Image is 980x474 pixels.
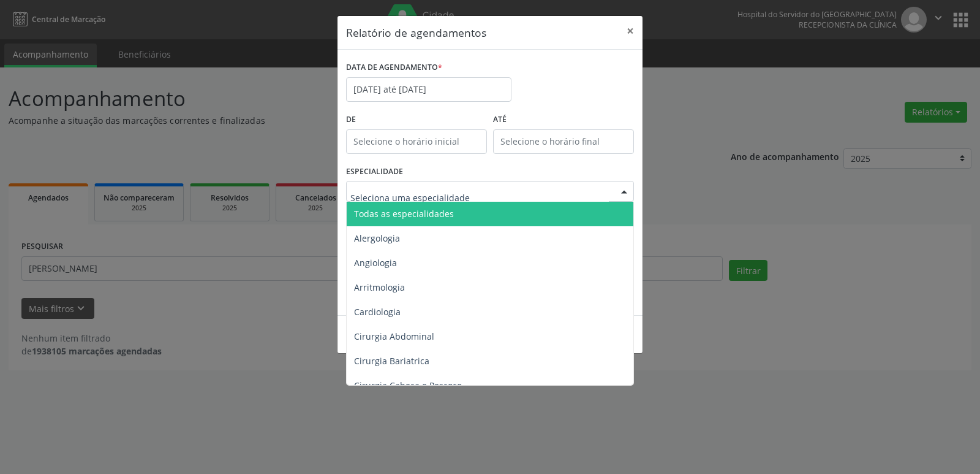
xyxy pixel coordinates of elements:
[346,110,487,129] label: De
[354,232,400,244] span: Alergologia
[618,16,643,46] button: Close
[354,281,405,293] span: Arritmologia
[350,185,609,210] input: Seleciona uma especialidade
[493,110,634,129] label: ATÉ
[346,162,403,182] label: ESPECIALIDADE
[493,129,634,154] input: Selecione o horário final
[354,257,397,269] span: Angiologia
[346,25,486,40] h5: Relatório de agendamentos
[354,208,454,220] span: Todas as especialidades
[346,129,487,154] input: Selecione o horário inicial
[354,380,462,391] span: Cirurgia Cabeça e Pescoço
[346,77,511,102] input: Selecione uma data ou intervalo
[354,331,434,342] span: Cirurgia Abdominal
[354,306,401,318] span: Cardiologia
[354,355,429,367] span: Cirurgia Bariatrica
[346,58,442,77] label: DATA DE AGENDAMENTO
